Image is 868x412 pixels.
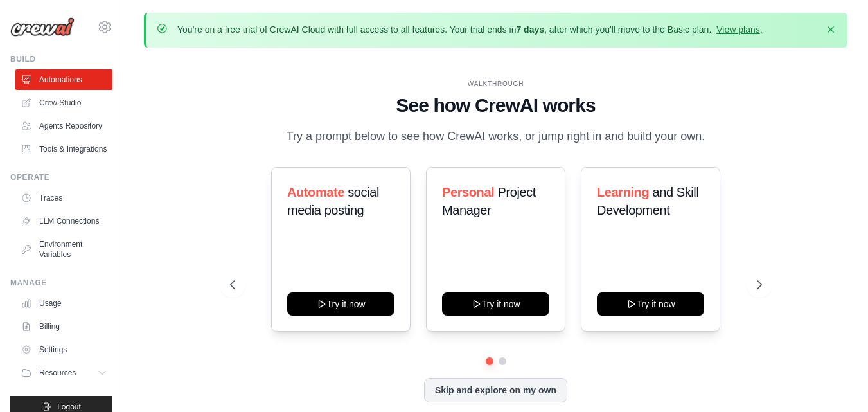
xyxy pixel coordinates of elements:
[597,185,698,217] span: and Skill Development
[287,292,394,316] button: Try it now
[15,188,112,208] a: Traces
[10,172,112,183] div: Operate
[287,185,379,217] span: social media posting
[516,24,544,35] strong: 7 days
[15,234,112,265] a: Environment Variables
[15,339,112,360] a: Settings
[15,116,112,136] a: Agents Repository
[424,378,567,402] button: Skip and explore on my own
[57,402,81,412] span: Logout
[597,185,649,199] span: Learning
[15,363,112,383] button: Resources
[287,185,344,199] span: Automate
[15,316,112,337] a: Billing
[442,185,536,217] span: Project Manager
[15,293,112,314] a: Usage
[280,127,712,146] p: Try a prompt below to see how CrewAI works, or jump right in and build your own.
[597,292,704,316] button: Try it now
[716,24,759,35] a: View plans
[230,79,762,89] div: WALKTHROUGH
[442,185,494,199] span: Personal
[10,17,75,37] img: Logo
[15,211,112,231] a: LLM Connections
[442,292,549,316] button: Try it now
[15,93,112,113] a: Crew Studio
[15,139,112,159] a: Tools & Integrations
[177,23,763,36] p: You're on a free trial of CrewAI Cloud with full access to all features. Your trial ends in , aft...
[10,278,112,288] div: Manage
[39,368,76,378] span: Resources
[230,94,762,117] h1: See how CrewAI works
[15,69,112,90] a: Automations
[10,54,112,64] div: Build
